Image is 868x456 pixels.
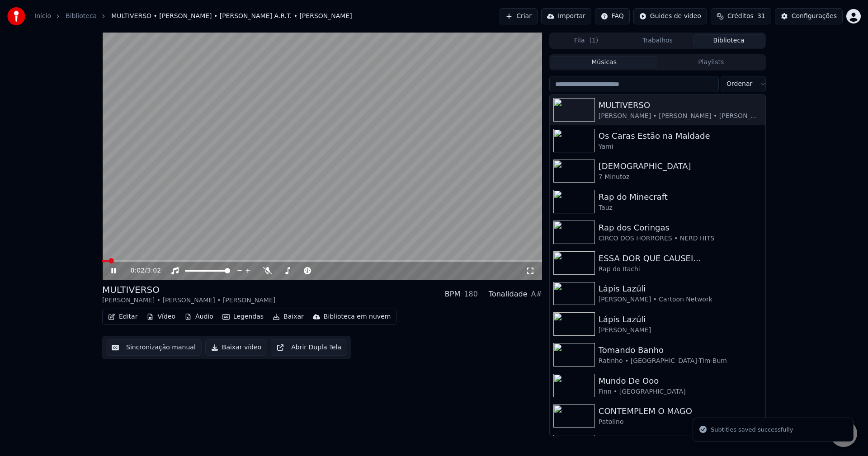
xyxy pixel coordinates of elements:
[599,191,762,203] div: Rap do Minecraft
[599,375,762,387] div: Mundo De Ooo
[599,160,762,173] div: [DEMOGRAPHIC_DATA]
[271,339,347,356] button: Abrir Dupla Tela
[711,8,771,24] button: Créditos31
[531,289,542,300] div: A#
[599,252,762,265] div: ESSA DOR QUE CAUSEI...
[599,295,762,304] div: [PERSON_NAME] • Cartoon Network
[106,339,202,356] button: Sincronização manual
[599,142,762,151] div: Yami
[102,296,275,305] div: [PERSON_NAME] • [PERSON_NAME] • [PERSON_NAME]
[34,12,352,21] nav: breadcrumb
[551,34,622,47] button: Fila
[599,265,762,274] div: Rap do Itachi
[599,112,762,121] div: [PERSON_NAME] • [PERSON_NAME] • [PERSON_NAME]
[757,12,765,21] span: 31
[622,34,693,47] button: Trabalhos
[599,203,762,212] div: Tauz
[775,8,843,24] button: Configurações
[599,313,762,326] div: Lápis Lazúli
[205,339,267,356] button: Baixar vídeo
[711,425,793,434] div: Subtitles saved successfully
[551,56,658,69] button: Músicas
[102,283,275,296] div: MULTIVERSO
[599,326,762,335] div: [PERSON_NAME]
[34,12,51,21] a: Início
[599,99,762,112] div: MULTIVERSO
[693,34,764,47] button: Biblioteca
[599,387,762,396] div: Finn • [GEOGRAPHIC_DATA]
[131,266,152,275] div: /
[324,312,391,321] div: Biblioteca em nuvem
[541,8,591,24] button: Importar
[599,234,762,243] div: CIRCO DOS HORRORES • NERD HITS
[143,310,179,323] button: Vídeo
[7,7,25,25] img: youka
[595,8,630,24] button: FAQ
[599,405,762,418] div: CONTEMPLEM O MAGO
[727,12,754,21] span: Créditos
[111,12,352,21] span: MULTIVERSO • [PERSON_NAME] • [PERSON_NAME] A.R.T. • [PERSON_NAME]
[792,12,837,21] div: Configurações
[599,344,762,357] div: Tomando Banho
[589,36,598,45] span: ( 1 )
[219,310,267,323] button: Legendas
[599,418,762,427] div: Patolino
[599,282,762,295] div: Lápis Lazúli
[599,173,762,182] div: 7 Minutoz
[147,266,161,275] span: 3:02
[657,56,764,69] button: Playlists
[445,289,460,300] div: BPM
[633,8,707,24] button: Guides de vídeo
[599,130,762,142] div: Os Caras Estão na Maldade
[726,80,752,89] span: Ordenar
[104,310,141,323] button: Editar
[464,289,478,300] div: 180
[489,289,528,300] div: Tonalidade
[599,357,762,366] div: Ratinho • [GEOGRAPHIC_DATA]-Tim-Bum
[500,8,538,24] button: Criar
[131,266,145,275] span: 0:02
[181,310,217,323] button: Áudio
[66,12,97,21] a: Biblioteca
[269,310,307,323] button: Baixar
[599,221,762,234] div: Rap dos Coringas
